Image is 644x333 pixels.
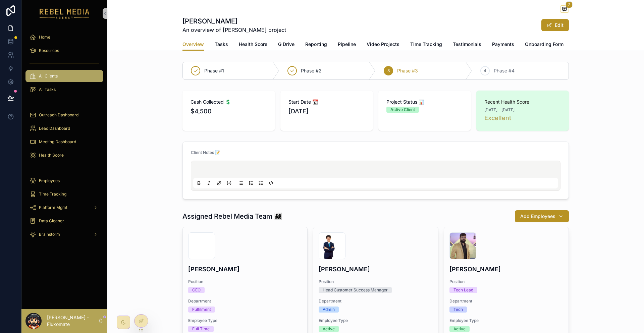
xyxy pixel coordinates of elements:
[182,16,286,26] h1: [PERSON_NAME]
[39,35,50,40] span: Home
[191,150,220,155] span: Client Notes 📝
[21,27,107,248] div: scrollable content
[39,205,67,210] span: Platform Mgmt
[484,99,561,105] span: Recent Health Score
[39,139,76,145] span: Meeting Dashboard
[25,149,103,161] a: Health Score
[453,326,466,332] div: Active
[520,213,555,220] span: Add Employees
[410,38,442,52] a: Time Tracking
[449,318,563,323] span: Employee Type
[390,107,415,113] div: Active Client
[239,38,267,52] a: Health Score
[484,113,511,123] a: Excellent
[338,41,356,48] span: Pipeline
[39,191,66,197] span: Time Tracking
[305,41,327,48] span: Reporting
[492,38,514,52] a: Payments
[25,109,103,121] a: Outreach Dashboard
[525,41,563,48] span: Onboarding Form
[397,67,418,74] span: Phase #3
[39,87,56,92] span: All Tasks
[525,38,563,52] a: Onboarding Form
[191,99,267,105] span: Cash Collected 💲
[25,202,103,214] a: Platform Mgmt
[188,265,302,274] h4: [PERSON_NAME]
[192,307,211,313] div: Fulfilment
[25,215,103,227] a: Data Cleaner
[449,298,563,304] span: Department
[25,70,103,82] a: All Clients
[494,67,515,74] span: Phase #4
[188,298,302,304] span: Department
[215,38,228,52] a: Tasks
[449,265,563,274] h4: [PERSON_NAME]
[367,38,399,52] a: Video Projects
[449,279,563,284] span: Position
[239,41,267,48] span: Health Score
[453,41,481,48] span: Testimonials
[288,107,365,116] span: [DATE]
[323,326,335,332] div: Active
[566,1,573,8] span: 7
[319,279,432,284] span: Position
[192,287,201,293] div: CEO
[47,314,98,328] p: [PERSON_NAME] - Fluxomate
[323,307,335,313] div: Admin
[39,73,58,79] span: All Clients
[39,126,70,131] span: Lead Dashboard
[25,122,103,134] a: Lead Dashboard
[319,298,432,304] span: Department
[278,38,294,52] a: G Drive
[484,68,486,73] span: 4
[560,5,569,14] button: 7
[25,84,103,96] a: All Tasks
[215,41,228,48] span: Tasks
[367,41,399,48] span: Video Projects
[39,218,64,224] span: Data Cleaner
[387,68,390,73] span: 3
[453,38,481,52] a: Testimonials
[182,26,286,34] span: An overview of [PERSON_NAME] project
[453,307,463,313] div: Tech
[323,287,388,293] div: Head Customer Success Manager
[319,265,432,274] h4: [PERSON_NAME]
[25,136,103,148] a: Meeting Dashboard
[39,48,59,53] span: Resources
[319,318,432,323] span: Employee Type
[541,19,569,31] button: Edit
[188,279,302,284] span: Position
[288,99,365,105] span: Start Date 📆
[39,112,78,118] span: Outreach Dashboard
[188,318,302,323] span: Employee Type
[386,99,463,105] span: Project Status 📊
[39,153,64,158] span: Health Score
[25,175,103,187] a: Employees
[453,287,473,293] div: Tech Lead
[25,31,103,43] a: Home
[410,41,442,48] span: Time Tracking
[301,67,322,74] span: Phase #2
[278,41,294,48] span: G Drive
[484,107,515,113] span: [DATE] – [DATE]
[191,107,267,116] span: $4,500
[338,38,356,52] a: Pipeline
[40,8,90,19] img: App logo
[492,41,514,48] span: Payments
[25,188,103,200] a: Time Tracking
[305,38,327,52] a: Reporting
[39,178,60,183] span: Employees
[182,38,204,51] a: Overview
[192,326,210,332] div: Full Time
[182,41,204,48] span: Overview
[204,67,224,74] span: Phase #1
[515,210,569,222] button: Add Employees
[25,45,103,57] a: Resources
[182,212,282,221] h1: Assigned Rebel Media Team 👨‍👩‍👧‍👦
